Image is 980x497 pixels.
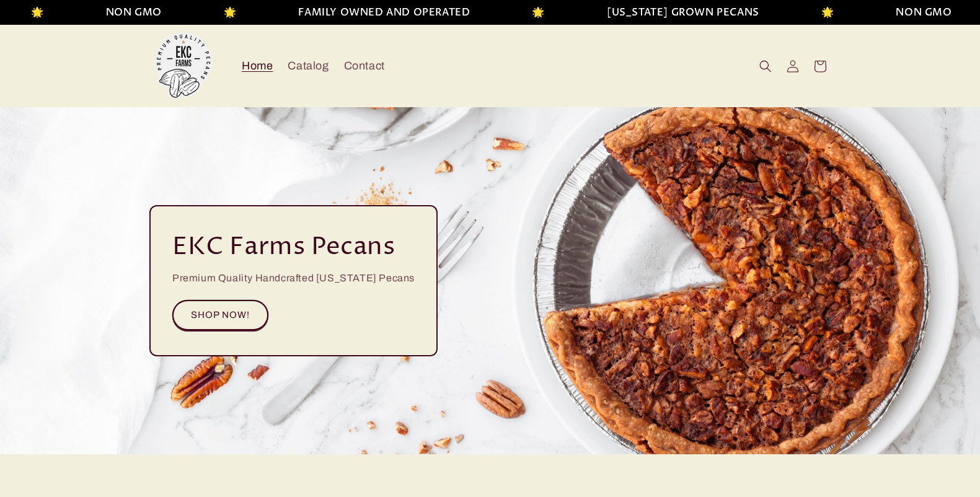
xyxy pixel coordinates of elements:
li: 🌟 [30,4,43,22]
a: Home [234,51,280,81]
a: Contact [337,51,392,81]
li: 🌟 [821,4,834,22]
li: 🌟 [531,4,544,22]
li: NON GMO [895,4,951,22]
a: Catalog [280,51,336,81]
li: 🌟 [223,4,236,22]
h2: EKC Farms Pecans [172,231,395,263]
span: Contact [344,59,385,73]
summary: Search [752,53,779,80]
a: SHOP NOW! [172,300,268,330]
li: FAMILY OWNED AND OPERATED [298,4,469,22]
a: EKC Pecans [144,27,222,105]
li: NON GMO [105,4,161,22]
p: Premium Quality Handcrafted [US_STATE] Pecans [172,270,415,288]
li: [US_STATE] GROWN PECANS [606,4,759,22]
span: Home [242,59,273,73]
span: Catalog [288,59,329,73]
img: EKC Pecans [149,32,218,100]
